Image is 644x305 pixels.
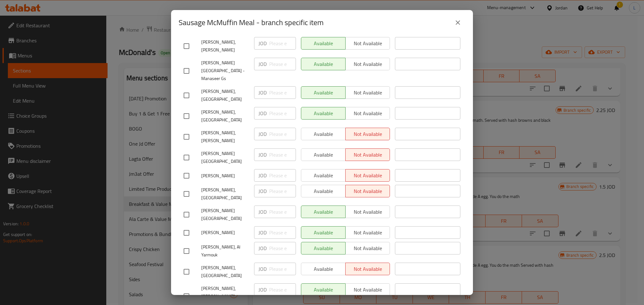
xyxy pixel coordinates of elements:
[269,242,296,254] input: Please enter price
[269,283,296,296] input: Please enter price
[258,244,267,252] p: JOD
[201,207,249,222] span: [PERSON_NAME][GEOGRAPHIC_DATA]
[258,110,267,117] p: JOD
[269,86,296,99] input: Please enter price
[258,265,267,273] p: JOD
[258,172,267,179] p: JOD
[269,37,296,50] input: Please enter price
[201,38,249,54] span: [PERSON_NAME], [PERSON_NAME]
[201,59,249,83] span: [PERSON_NAME][GEOGRAPHIC_DATA] - Manaseer Gs
[201,264,249,280] span: [PERSON_NAME], [GEOGRAPHIC_DATA]
[258,187,267,195] p: JOD
[269,169,296,182] input: Please enter price
[201,243,249,259] span: [PERSON_NAME], Al Yarmouk
[269,206,296,218] input: Please enter price
[201,186,249,202] span: [PERSON_NAME], [GEOGRAPHIC_DATA]
[269,58,296,70] input: Please enter price
[258,286,267,293] p: JOD
[201,129,249,145] span: [PERSON_NAME], [PERSON_NAME]
[258,208,267,216] p: JOD
[269,128,296,140] input: Please enter price
[201,229,249,237] span: [PERSON_NAME]
[258,229,267,236] p: JOD
[201,172,249,180] span: [PERSON_NAME]
[258,89,267,96] p: JOD
[201,88,249,103] span: [PERSON_NAME], [GEOGRAPHIC_DATA]
[258,40,267,47] p: JOD
[258,130,267,138] p: JOD
[450,15,465,30] button: close
[201,108,249,124] span: [PERSON_NAME], [GEOGRAPHIC_DATA]
[269,107,296,120] input: Please enter price
[258,60,267,68] p: JOD
[269,148,296,161] input: Please enter price
[201,150,249,165] span: [PERSON_NAME][GEOGRAPHIC_DATA]
[269,263,296,275] input: Please enter price
[179,18,324,28] h2: Sausage McMuffin Meal - branch specific item
[269,226,296,239] input: Please enter price
[258,151,267,158] p: JOD
[269,185,296,197] input: Please enter price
